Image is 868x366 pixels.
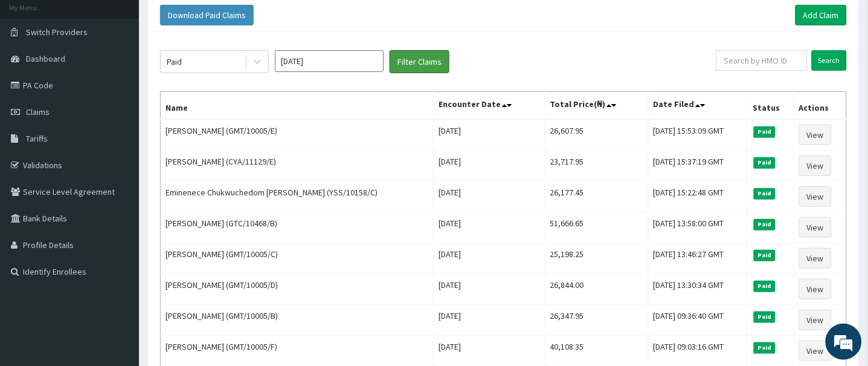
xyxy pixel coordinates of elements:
[794,92,846,120] th: Actions
[161,151,434,181] td: [PERSON_NAME] (CYA/11129/E)
[754,188,776,199] span: Paid
[545,212,648,243] td: 51,666.65
[434,212,545,243] td: [DATE]
[799,217,832,238] a: View
[799,155,832,176] a: View
[545,305,648,336] td: 26,347.95
[161,243,434,274] td: [PERSON_NAME] (GMT/10005/C)
[22,60,49,91] img: d_794563401_company_1708531726252_794563401
[754,342,776,353] span: Paid
[754,157,776,168] span: Paid
[799,248,832,269] a: View
[545,243,648,274] td: 25,198.25
[799,341,832,361] a: View
[748,92,794,120] th: Status
[796,5,847,25] a: Add Claim
[545,274,648,305] td: 26,844.00
[648,119,748,151] td: [DATE] 15:53:09 GMT
[26,27,88,38] span: Switch Providers
[545,151,648,181] td: 23,717.95
[754,312,776,322] span: Paid
[716,50,808,71] input: Search by HMO ID
[26,106,50,117] span: Claims
[161,274,434,305] td: [PERSON_NAME] (GMT/10005/D)
[799,125,832,145] a: View
[812,50,847,71] input: Search
[198,6,227,35] div: Minimize live chat window
[754,126,776,137] span: Paid
[434,243,545,274] td: [DATE]
[799,186,832,207] a: View
[754,250,776,261] span: Paid
[434,92,545,120] th: Encounter Date
[26,53,65,64] span: Dashboard
[434,151,545,181] td: [DATE]
[648,181,748,212] td: [DATE] 15:22:48 GMT
[6,240,230,283] textarea: Type your message and hit 'Enter'
[275,50,384,72] input: Select Month and Year
[161,181,434,212] td: Eminenece Chukwuchedom [PERSON_NAME] (YSS/10158/C)
[161,305,434,336] td: [PERSON_NAME] (GMT/10005/B)
[648,274,748,305] td: [DATE] 13:30:34 GMT
[648,305,748,336] td: [DATE] 09:36:40 GMT
[167,56,182,68] div: Paid
[434,119,545,151] td: [DATE]
[545,119,648,151] td: 26,607.95
[161,92,434,120] th: Name
[648,212,748,243] td: [DATE] 13:58:00 GMT
[648,92,748,120] th: Date Filed
[799,279,832,299] a: View
[648,243,748,274] td: [DATE] 13:46:27 GMT
[70,107,167,229] span: We're online!
[754,281,776,292] span: Paid
[799,310,832,330] a: View
[434,181,545,212] td: [DATE]
[26,133,48,144] span: Tariffs
[545,92,648,120] th: Total Price(₦)
[161,119,434,151] td: [PERSON_NAME] (GMT/10005/E)
[390,50,449,73] button: Filter Claims
[160,5,254,25] button: Download Paid Claims
[161,212,434,243] td: [PERSON_NAME] (GTC/10468/B)
[545,181,648,212] td: 26,177.45
[63,68,203,83] div: Chat with us now
[648,151,748,181] td: [DATE] 15:37:19 GMT
[434,305,545,336] td: [DATE]
[754,219,776,230] span: Paid
[434,274,545,305] td: [DATE]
